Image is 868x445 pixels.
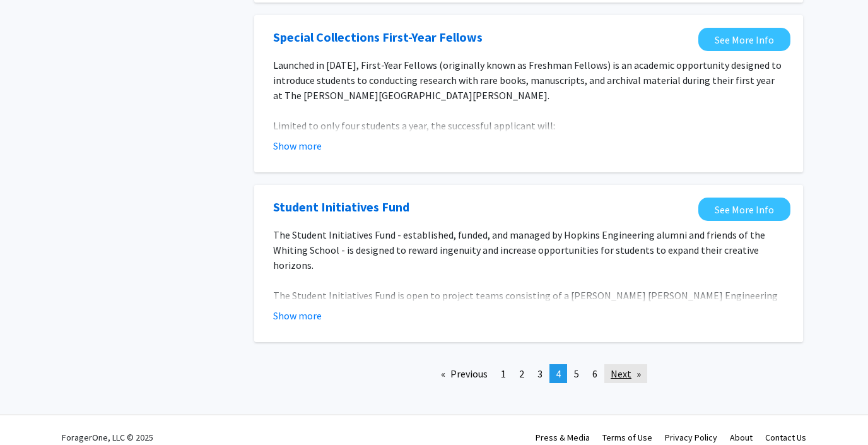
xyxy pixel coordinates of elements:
a: Opens in a new tab [698,198,790,221]
a: Privacy Policy [665,432,717,443]
a: About [730,432,753,443]
span: 4 [556,367,561,380]
p: The Student Initiatives Fund - established, funded, and managed by Hopkins Engineering alumni and... [273,227,784,273]
a: Opens in a new tab [273,28,483,47]
p: Launched in [DATE], First-Year Fellows (originally known as Freshman Fellows) is an academic oppo... [273,57,784,103]
a: Next page [604,364,647,383]
iframe: Chat [9,388,54,436]
span: 2 [519,367,524,380]
span: 3 [537,367,542,380]
a: Opens in a new tab [273,198,409,217]
a: Previous page [435,364,494,383]
span: 5 [574,367,579,380]
a: Press & Media [536,432,590,443]
p: Limited to only four students a year, the successful applicant will: [273,118,784,133]
button: Show more [273,138,322,153]
a: Terms of Use [602,432,652,443]
a: Contact Us [765,432,806,443]
span: 1 [501,367,506,380]
a: Opens in a new tab [698,28,790,51]
button: Show more [273,308,322,323]
span: 6 [592,367,597,380]
span: The Student Initiatives Fund is open to project teams consisting of a [PERSON_NAME] [PERSON_NAME]... [273,289,779,377]
ul: Pagination [254,364,803,383]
